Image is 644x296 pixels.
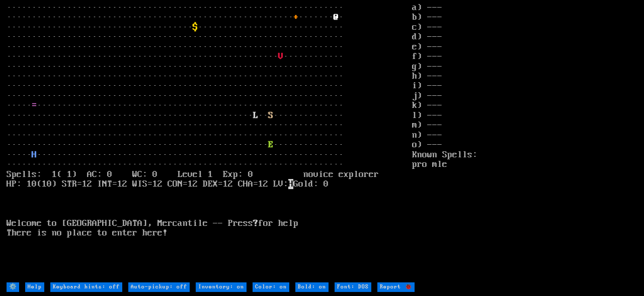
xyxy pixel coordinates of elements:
input: Inventory: on [196,282,247,292]
input: Color: on [253,282,289,292]
input: ⚙️ [7,282,19,292]
font: + [293,12,298,22]
font: L [253,110,258,121]
font: S [268,110,273,121]
larn: ··································································· ·····························... [7,3,412,281]
input: Auto-pickup: off [128,282,190,292]
stats: a) --- b) --- c) --- d) --- e) --- f) --- g) --- h) --- i) --- j) --- k) --- l) --- m) --- n) ---... [412,3,637,281]
font: @ [334,12,339,22]
input: Bold: on [295,282,329,292]
input: Report 🐞 [377,282,415,292]
input: Font: DOS [335,282,371,292]
input: Keyboard hints: off [50,282,122,292]
font: = [32,100,37,110]
input: Help [25,282,44,292]
mark: H [288,179,293,189]
font: V [278,51,283,62]
font: E [268,140,273,150]
b: ? [253,218,258,228]
font: $ [193,22,198,32]
font: H [32,150,37,160]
